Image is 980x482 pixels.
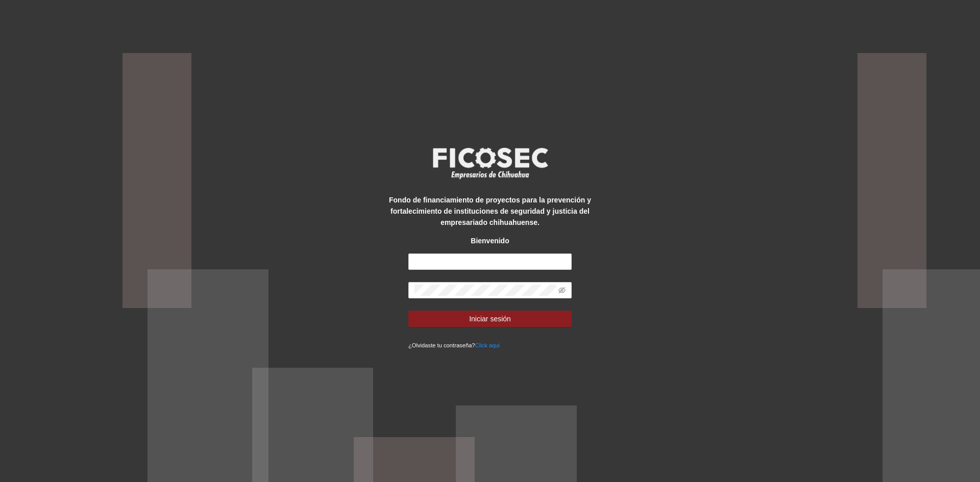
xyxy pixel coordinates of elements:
[408,342,500,348] small: ¿Olvidaste tu contraseña?
[475,342,500,348] a: Click aqui
[426,144,554,182] img: logo
[389,196,591,226] strong: Fondo de financiamiento de proyectos para la prevención y fortalecimiento de instituciones de seg...
[558,287,566,294] span: eye-invisible
[469,313,511,324] span: Iniciar sesión
[408,311,572,327] button: Iniciar sesión
[471,237,509,245] strong: Bienvenido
